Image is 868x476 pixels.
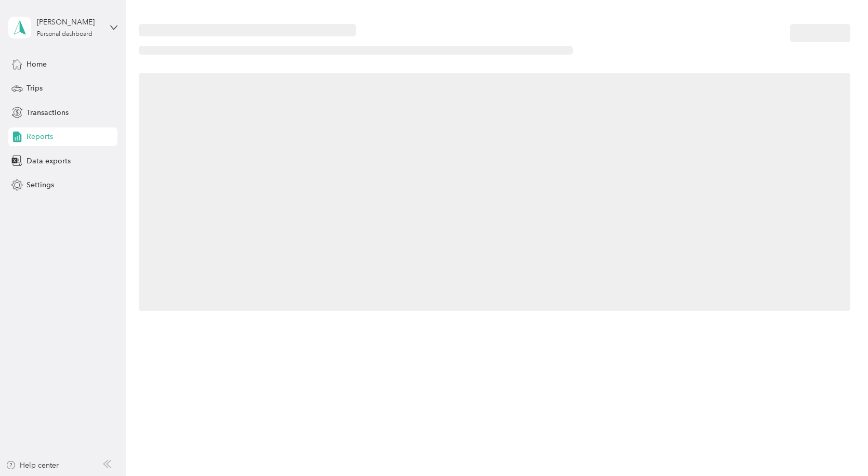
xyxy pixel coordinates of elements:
iframe: Everlance-gr Chat Button Frame [810,418,868,476]
div: [PERSON_NAME] [37,17,102,28]
div: Personal dashboard [37,31,93,37]
span: Data exports [27,156,71,166]
button: Help center [6,460,59,471]
span: Transactions [27,107,69,118]
span: Settings [27,179,54,190]
span: Reports [27,131,53,142]
span: Home [27,59,47,70]
span: Trips [27,83,43,94]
